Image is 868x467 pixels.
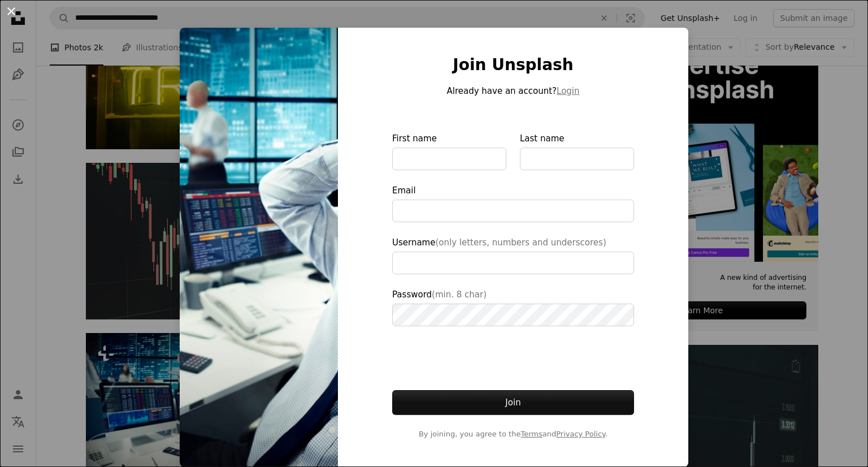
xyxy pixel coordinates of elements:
span: By joining, you agree to the and . [392,429,634,440]
a: Terms [520,430,542,438]
a: Privacy Policy [556,430,605,438]
button: Join [392,390,634,415]
h1: Join Unsplash [392,55,634,75]
input: Username(only letters, numbers and underscores) [392,252,634,274]
label: Last name [520,132,634,170]
button: Login [557,84,579,98]
input: First name [392,148,506,170]
span: (min. 8 char) [432,289,487,300]
input: Email [392,200,634,222]
label: First name [392,132,506,170]
img: premium_photo-1723575762141-5a4aea9df2b3 [180,28,338,467]
label: Password [392,288,634,326]
input: Last name [520,148,634,170]
input: Password(min. 8 char) [392,304,634,326]
p: Already have an account? [392,84,634,98]
label: Username [392,236,634,274]
span: (only letters, numbers and underscores) [435,237,606,248]
label: Email [392,184,634,222]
